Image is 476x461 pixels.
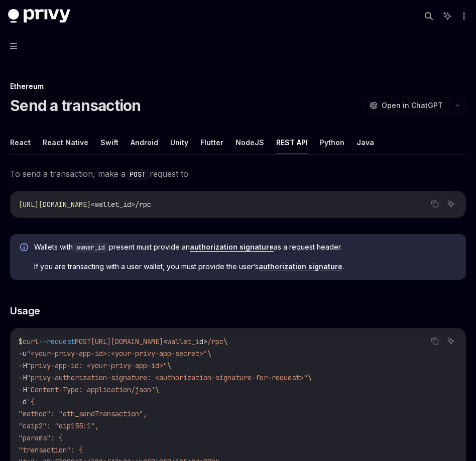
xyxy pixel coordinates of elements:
[19,409,147,418] span: "method": "eth_sendTransaction",
[276,131,308,154] button: REST API
[19,421,99,430] span: "caip2": "eip155:1",
[10,81,466,91] div: Ethereum
[19,361,27,370] span: -H
[10,304,40,318] span: Usage
[444,334,457,348] button: Ask AI
[20,243,30,253] svg: Info
[8,9,70,23] img: dark logo
[131,131,158,154] button: Android
[19,349,27,358] span: -u
[207,349,211,358] span: \
[207,337,223,346] span: /rpc
[167,361,171,370] span: \
[19,373,27,382] span: -H
[27,397,35,406] span: '{
[27,349,207,358] span: "<your-privy-app-id>:<your-privy-app-secret>"
[444,197,457,210] button: Ask AI
[200,131,223,154] button: Flutter
[308,373,312,382] span: \
[91,337,163,346] span: [URL][DOMAIN_NAME]
[10,96,141,114] h1: Send a transaction
[259,262,342,271] a: authorization signature
[100,131,118,154] button: Swift
[203,337,207,346] span: >
[19,385,27,394] span: -H
[190,243,274,252] a: authorization signature
[235,131,264,154] button: NodeJS
[458,9,468,23] button: More actions
[126,169,150,180] code: POST
[428,334,441,348] button: Copy the contents from the code block
[27,385,155,394] span: 'Content-Type: application/json'
[23,337,39,346] span: curl
[163,337,167,346] span: <
[10,131,31,154] button: React
[382,100,443,110] span: Open in ChatGPT
[199,337,203,346] span: d
[34,262,456,272] span: If you are transacting with a user wallet, you must provide the user’s .
[19,445,83,454] span: "transaction": {
[167,337,199,346] span: wallet_i
[170,131,188,154] button: Unity
[363,97,449,114] button: Open in ChatGPT
[34,242,456,253] span: Wallets with present must provide an as a request header.
[19,397,27,406] span: -d
[43,131,88,154] button: React Native
[27,361,167,370] span: "privy-app-id: <your-privy-app-id>"
[320,131,344,154] button: Python
[356,131,374,154] button: Java
[39,337,75,346] span: --request
[10,167,466,181] span: To send a transaction, make a request to
[19,200,91,209] span: [URL][DOMAIN_NAME]
[73,243,109,253] code: owner_id
[223,337,227,346] span: \
[19,337,23,346] span: $
[91,200,151,209] span: <wallet_id>/rpc
[155,385,159,394] span: \
[75,337,91,346] span: POST
[428,197,441,210] button: Copy the contents from the code block
[19,433,63,442] span: "params": {
[27,373,308,382] span: "privy-authorization-signature: <authorization-signature-for-request>"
